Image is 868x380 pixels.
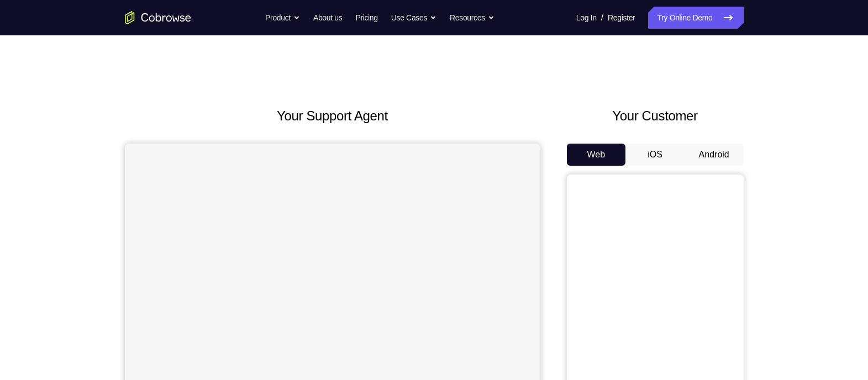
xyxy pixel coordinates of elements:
[313,7,342,29] a: About us
[355,7,377,29] a: Pricing
[567,106,744,126] h2: Your Customer
[391,7,436,29] button: Use Cases
[601,11,603,24] span: /
[567,144,626,166] button: Web
[648,7,743,29] a: Try Online Demo
[625,144,685,166] button: iOS
[576,7,597,29] a: Log In
[125,11,191,24] a: Go to the home page
[125,106,540,126] h2: Your Support Agent
[450,7,495,29] button: Resources
[265,7,300,29] button: Product
[608,7,635,29] a: Register
[685,144,744,166] button: Android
